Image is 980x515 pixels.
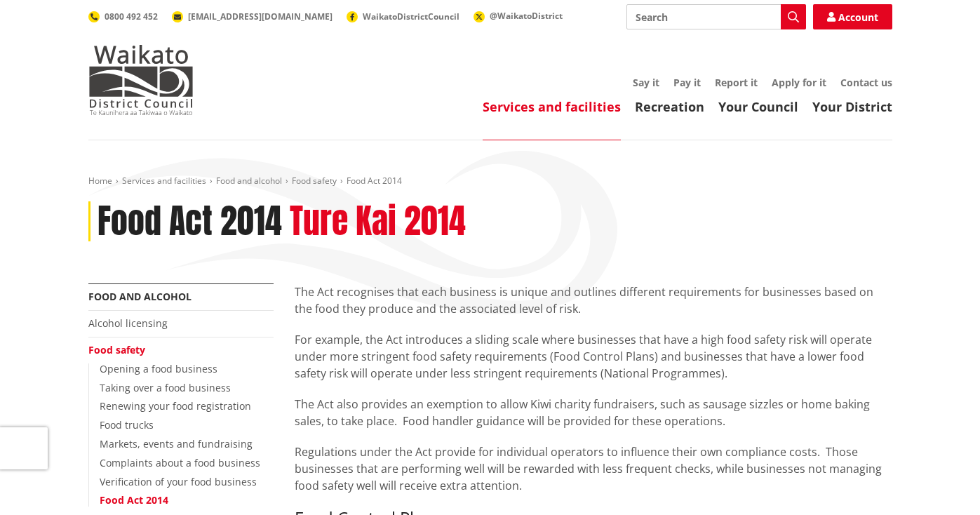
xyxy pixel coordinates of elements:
a: Pay it [673,76,701,89]
a: Markets, events and fundraising [100,437,253,450]
span: 0800 492 452 [105,11,158,22]
a: Food trucks [100,418,154,432]
p: The Act recognises that each business is unique and outlines different requirements for businesse... [295,283,892,317]
a: Food Act 2014 [100,493,168,507]
a: Apply for it [772,76,826,89]
a: Taking over a food business [100,381,231,394]
iframe: Messenger Launcher [915,456,966,507]
span: Food Act 2014 [347,175,402,187]
h1: Food Act 2014 [98,201,282,242]
a: Food safety [292,175,337,187]
a: Alcohol licensing [88,316,168,330]
p: For example, the Act introduces a sliding scale where businesses that have a high food safety ris... [295,331,892,382]
a: Say it [633,76,659,89]
a: Food safety [88,343,145,356]
a: Recreation [635,98,704,115]
a: Contact us [840,76,892,89]
h2: Ture Kai 2014 [290,201,466,242]
a: Food and alcohol [216,175,282,187]
a: Food and alcohol [88,290,192,303]
a: Your District [812,98,892,115]
a: Verification of your food business [100,475,257,488]
a: Services and facilities [483,98,621,115]
span: @WaikatoDistrict [490,10,563,22]
a: Report it [715,76,758,89]
a: @WaikatoDistrict [474,10,563,22]
a: Home [88,175,112,187]
a: WaikatoDistrictCouncil [347,11,459,22]
input: Search input [626,4,806,29]
a: 0800 492 452 [88,11,158,22]
a: [EMAIL_ADDRESS][DOMAIN_NAME] [172,11,333,22]
span: WaikatoDistrictCouncil [363,11,459,22]
a: Account [813,4,892,29]
a: Opening a food business [100,362,217,375]
p: The Act also provides an exemption to allow Kiwi charity fundraisers, such as sausage sizzles or ... [295,396,892,429]
a: Complaints about a food business [100,456,260,469]
p: Regulations under the Act provide for individual operators to influence their own compliance cost... [295,443,892,494]
nav: breadcrumb [88,175,892,187]
img: Waikato District Council - Te Kaunihera aa Takiwaa o Waikato [88,45,194,115]
a: Services and facilities [122,175,206,187]
a: Renewing your food registration [100,399,251,413]
a: Your Council [718,98,798,115]
span: [EMAIL_ADDRESS][DOMAIN_NAME] [188,11,333,22]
